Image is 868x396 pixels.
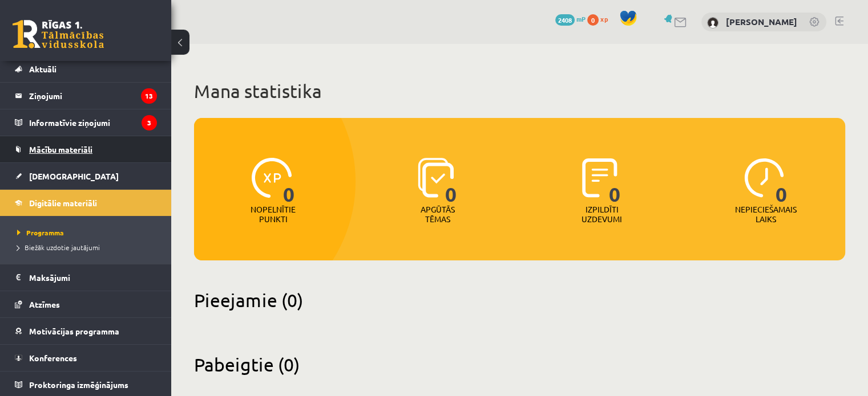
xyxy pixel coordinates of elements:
a: Rīgas 1. Tālmācības vidusskola [13,20,104,48]
span: Digitālie materiāli [29,198,97,208]
span: 0 [445,158,457,205]
span: Proktoringa izmēģinājums [29,379,128,390]
legend: Maksājumi [29,264,157,291]
a: Konferences [15,345,157,371]
span: 0 [776,158,788,205]
a: Digitālie materiāli [15,190,157,216]
h2: Pabeigtie (0) [194,353,845,375]
span: Programma [17,228,64,237]
a: 0 xp [587,14,613,23]
h2: Pieejamie (0) [194,289,845,311]
span: mP [576,14,586,23]
img: icon-learned-topics-4a711ccc23c960034f471b6e78daf4a3bad4a20eaf4de84257b87e66633f6470.svg [418,158,454,198]
p: Nepieciešamais laiks [735,205,797,224]
h1: Mana statistika [194,80,845,103]
a: [PERSON_NAME] [726,16,797,27]
img: icon-completed-tasks-ad58ae20a441b2904462921112bc710f1caf180af7a3daa7317a5a94f2d26646.svg [582,158,617,198]
a: [DEMOGRAPHIC_DATA] [15,163,157,189]
span: Mācību materiāli [29,144,92,154]
a: Programma [17,227,160,238]
a: Biežāk uzdotie jautājumi [17,242,160,252]
a: Maksājumi [15,264,157,291]
span: 2408 [555,14,575,26]
img: Gļebs Golubevs [707,17,718,28]
a: Aktuāli [15,56,157,82]
span: Motivācijas programma [29,326,119,336]
span: Atzīmes [29,299,60,309]
span: Biežāk uzdotie jautājumi [17,243,100,252]
legend: Ziņojumi [29,83,157,109]
p: Apgūtās tēmas [415,205,460,224]
span: 0 [609,158,621,205]
a: Mācību materiāli [15,136,157,162]
a: Motivācijas programma [15,318,157,344]
a: 2408 mP [555,14,586,23]
i: 3 [142,115,157,130]
span: [DEMOGRAPHIC_DATA] [29,171,119,181]
i: 13 [141,88,157,104]
img: icon-xp-0682a9bc20223a9ccc6f5883a126b849a74cddfe5390d2b41b4391c66f2066e7.svg [252,158,292,198]
a: Informatīvie ziņojumi3 [15,109,157,136]
span: 0 [587,14,599,26]
span: Konferences [29,353,77,363]
a: Ziņojumi13 [15,83,157,109]
span: xp [600,14,608,23]
legend: Informatīvie ziņojumi [29,109,157,136]
p: Izpildīti uzdevumi [579,205,624,224]
span: 0 [283,158,295,205]
a: Atzīmes [15,291,157,317]
p: Nopelnītie punkti [251,205,296,224]
img: icon-clock-7be60019b62300814b6bd22b8e044499b485619524d84068768e800edab66f18.svg [744,158,784,198]
span: Aktuāli [29,64,56,74]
